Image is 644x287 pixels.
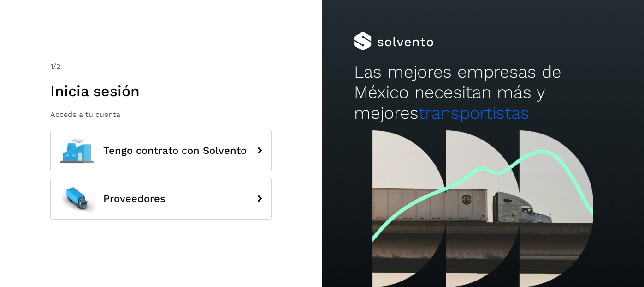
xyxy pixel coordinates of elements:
[50,62,53,71] span: 1
[354,62,612,123] h2: Las mejores empresas de México necesitan más y mejores
[50,130,272,171] button: Tengo contrato con Solvento
[50,110,272,119] p: Accede a tu cuenta
[50,82,272,100] h1: Inicia sesión
[419,103,529,123] span: transportistas
[50,61,272,72] div: /2
[103,145,247,156] span: Tengo contrato con Solvento
[50,178,272,220] button: Proveedores
[103,193,165,204] span: Proveedores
